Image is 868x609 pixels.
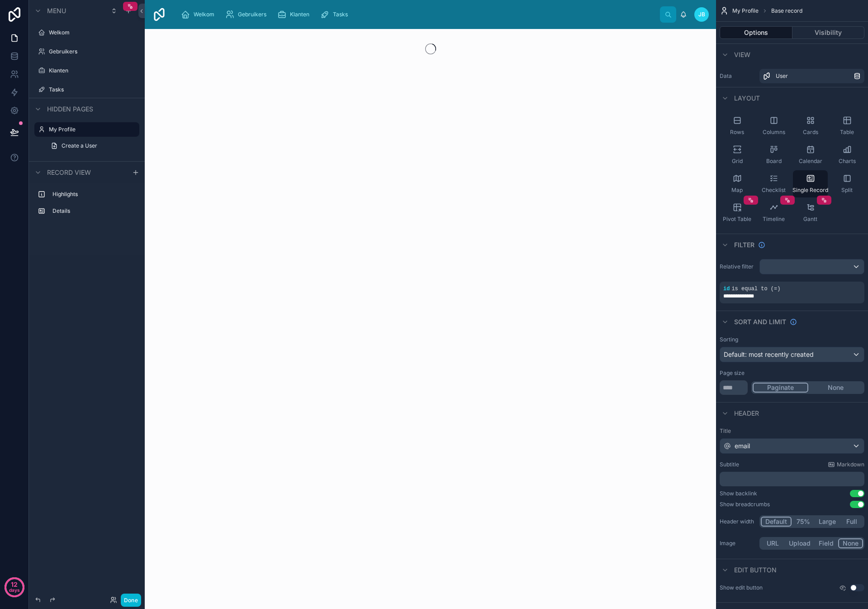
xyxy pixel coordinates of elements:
a: Welkom [178,6,221,23]
a: Tasks [318,6,354,23]
button: Upload [785,538,815,548]
a: User [759,69,864,83]
div: Show backlink [720,490,757,497]
span: Menu [47,6,66,15]
label: Image [720,540,756,547]
label: Highlights [52,191,136,198]
button: Split [830,170,864,197]
span: Gantt [803,216,817,223]
span: Base record [771,7,802,14]
span: Create a User [62,142,97,149]
div: Show breadcrumbs [720,501,770,508]
label: Header width [720,518,756,525]
button: Map [720,170,754,197]
span: Layout [734,94,760,103]
span: is equal to (=) [731,286,780,292]
label: Subtitle [720,461,739,468]
button: Default: most recently created [720,347,864,362]
p: 12 [11,580,18,589]
button: Options [720,26,792,39]
span: View [734,50,750,59]
label: Details [52,207,136,215]
button: Default [761,517,792,527]
button: Gantt [793,199,828,226]
label: Show edit button [720,584,763,591]
label: Welkom [49,29,138,36]
span: Single Record [792,187,828,194]
span: My Profile [732,7,759,14]
button: None [808,383,863,393]
a: Markdown [828,461,864,468]
span: Grid [732,158,743,165]
label: Tasks [49,86,138,93]
button: Field [815,538,839,548]
label: Relative filter [720,263,756,270]
label: Klanten [49,67,138,74]
div: scrollable content [720,472,864,486]
span: Header [734,409,759,418]
button: Grid [720,141,754,168]
button: Paginate [753,383,808,393]
span: id [723,286,730,292]
span: Tasks [333,11,348,18]
span: JB [698,11,705,18]
a: Gebruikers [223,6,273,23]
span: Gebruikers [238,11,266,18]
button: Full [840,517,863,527]
button: Large [815,517,840,527]
button: Checklist [756,170,791,197]
span: Board [766,158,782,165]
span: Edit button [734,566,777,575]
label: Data [720,72,756,80]
a: Create a User [45,139,139,153]
button: URL [761,538,785,548]
span: Welkom [194,11,214,18]
span: Checklist [762,187,786,194]
span: Record view [47,168,91,177]
button: Timeline [756,199,791,226]
span: Table [840,129,854,136]
span: Charts [839,158,856,165]
div: scrollable content [29,183,145,227]
button: Calendar [793,141,828,168]
span: Default: most recently created [724,350,814,358]
span: email [735,441,750,451]
span: Hidden pages [47,105,93,114]
label: Page size [720,369,745,377]
span: Cards [803,129,818,136]
button: Charts [830,141,864,168]
button: email [720,438,864,454]
div: scrollable content [174,5,660,24]
span: Map [731,187,743,194]
button: Cards [793,112,828,139]
label: Gebruikers [49,48,138,55]
p: days [9,584,20,596]
span: Timeline [763,216,785,223]
span: Sort And Limit [734,317,786,326]
button: 75% [792,517,815,527]
span: Split [841,187,853,194]
span: User [776,72,788,80]
button: Single Record [793,170,828,197]
label: My Profile [49,126,134,133]
label: Sorting [720,336,738,343]
button: None [838,538,863,548]
span: Columns [763,129,785,136]
span: Pivot Table [723,216,751,223]
button: Visibility [792,26,865,39]
button: Done [121,594,141,607]
span: Klanten [290,11,309,18]
button: Rows [720,112,754,139]
span: Filter [734,240,754,249]
label: Title [720,427,864,435]
span: Markdown [837,461,864,468]
img: App logo [152,7,166,22]
button: Table [830,112,864,139]
button: Pivot Table [720,199,754,226]
button: Columns [756,112,791,139]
